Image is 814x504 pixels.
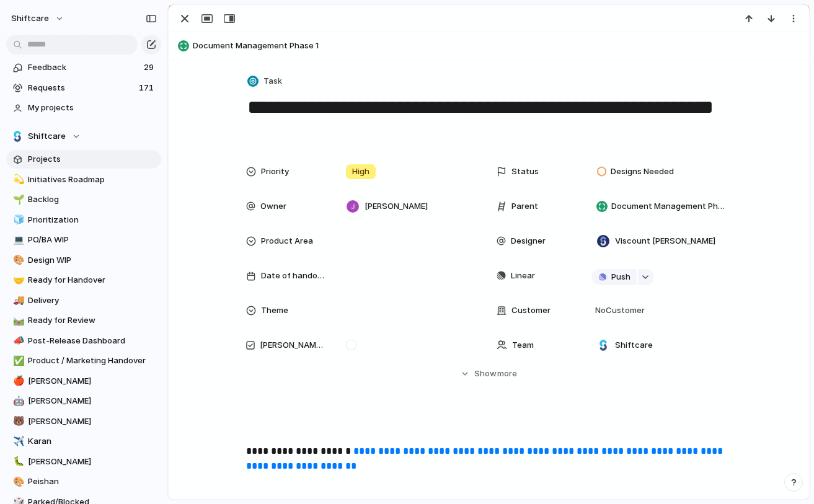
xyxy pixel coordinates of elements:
[11,456,24,468] button: 🐛
[13,172,22,187] div: 💫
[28,214,157,226] span: Prioritization
[11,174,24,186] button: 💫
[6,453,161,471] a: 🐛[PERSON_NAME]
[174,36,803,56] button: Document Management Phase 1
[28,294,157,307] span: Delivery
[6,190,161,209] a: 🌱Backlog
[28,254,157,267] span: Design WIP
[28,335,157,347] span: Post-Release Dashboard
[497,368,517,380] span: more
[263,75,282,87] span: Task
[6,472,161,491] a: 🎨Peishan
[6,79,161,97] a: Requests171
[11,274,24,286] button: 🤝
[261,235,313,247] span: Product Area
[615,235,715,247] span: Viscount [PERSON_NAME]
[28,415,157,428] span: [PERSON_NAME]
[13,475,22,489] div: 🎨
[28,130,66,143] span: Shiftcare
[6,251,161,270] a: 🎨Design WIP
[11,234,24,246] button: 💻
[11,12,49,25] span: shiftcare
[6,150,161,169] a: Projects
[13,314,22,328] div: 🛤️
[13,253,22,267] div: 🎨
[13,334,22,348] div: 📣
[6,392,161,410] a: 🤖[PERSON_NAME]
[512,339,534,351] span: Team
[28,102,157,114] span: My projects
[28,355,157,367] span: Product / Marketing Handover
[352,166,369,178] span: High
[6,291,161,310] div: 🚚Delivery
[11,475,24,488] button: 🎨
[28,274,157,286] span: Ready for Handover
[6,211,161,229] a: 🧊Prioritization
[144,61,156,74] span: 29
[611,271,630,283] span: Push
[193,40,803,52] span: Document Management Phase 1
[611,200,727,213] span: Document Management Phase 1
[11,395,24,407] button: 🤖
[6,372,161,391] a: 🍎[PERSON_NAME]
[28,82,135,94] span: Requests
[245,73,286,91] button: Task
[246,363,732,385] button: Showmore
[11,435,24,448] button: ✈️
[6,271,161,290] a: 🤝Ready for Handover
[615,339,653,351] span: Shiftcare
[591,269,637,285] button: Push
[13,293,22,307] div: 🚚
[591,304,645,317] span: No Customer
[28,395,157,407] span: [PERSON_NAME]
[11,193,24,206] button: 🌱
[13,414,22,428] div: 🐻
[28,193,157,206] span: Backlog
[6,170,161,189] a: 💫Initiatives Roadmap
[13,193,22,207] div: 🌱
[260,200,286,213] span: Owner
[6,332,161,350] a: 📣Post-Release Dashboard
[28,61,140,74] span: Feedback
[611,166,674,178] span: Designs Needed
[28,475,157,488] span: Peishan
[28,314,157,327] span: Ready for Review
[13,213,22,227] div: 🧊
[28,435,157,448] span: Karan
[13,394,22,409] div: 🤖
[511,304,551,317] span: Customer
[28,234,157,246] span: PO/BA WIP
[6,231,161,249] a: 💻PO/BA WIP
[260,339,325,351] span: [PERSON_NAME] Watching
[13,354,22,368] div: ✅
[6,412,161,431] a: 🐻[PERSON_NAME]
[511,235,546,247] span: Designer
[13,435,22,449] div: ✈️
[28,375,157,387] span: [PERSON_NAME]
[13,454,22,469] div: 🐛
[11,314,24,327] button: 🛤️
[11,415,24,428] button: 🐻
[474,368,497,380] span: Show
[11,214,24,226] button: 🧊
[261,166,289,178] span: Priority
[13,374,22,388] div: 🍎
[11,254,24,267] button: 🎨
[511,200,538,213] span: Parent
[11,294,24,307] button: 🚚
[365,200,428,213] span: [PERSON_NAME]
[6,58,161,77] a: Feedback29
[139,82,156,94] span: 171
[28,153,157,166] span: Projects
[511,166,539,178] span: Status
[6,127,161,146] button: Shiftcare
